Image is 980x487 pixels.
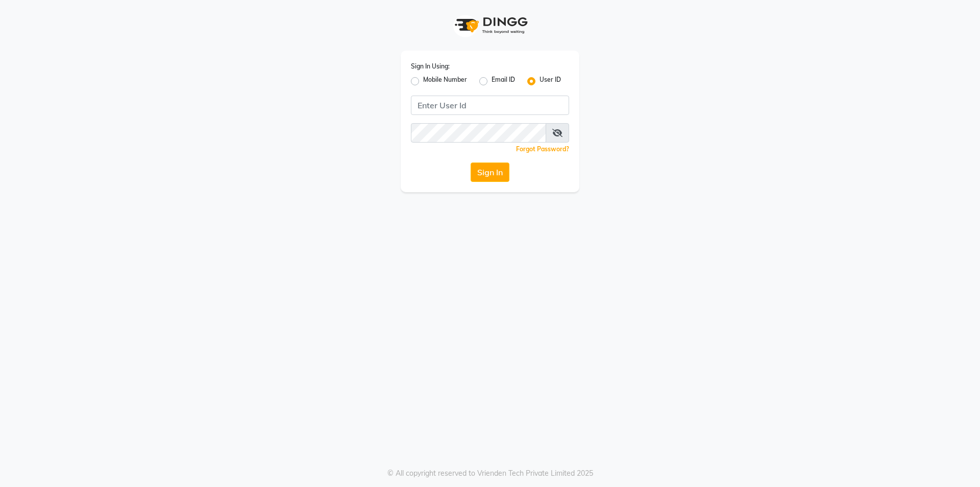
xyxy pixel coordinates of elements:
label: Mobile Number [423,75,467,87]
img: logo1.svg [449,10,531,40]
label: Email ID [492,75,515,87]
label: User ID [540,75,561,87]
a: Forgot Password? [516,145,569,153]
label: Sign In Using: [411,62,450,71]
input: Username [411,123,546,143]
button: Sign In [471,163,509,182]
input: Username [411,96,569,115]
